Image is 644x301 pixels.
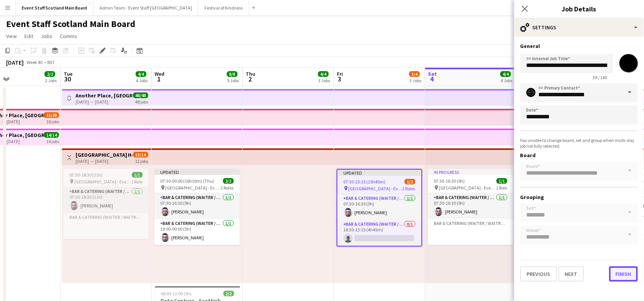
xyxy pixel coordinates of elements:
app-card-role-placeholder: Bar & Catering (Waiter / waitress) [428,219,514,245]
app-job-card: Updated07:30-00:00 (16h30m) (Thu)2/2 [GEOGRAPHIC_DATA] - Event/FOH Staff2 RolesBar & Catering (Wa... [155,169,240,245]
span: 30 [63,75,72,83]
span: 15/20 [44,112,59,118]
span: 14/14 [44,132,59,138]
span: 1 Role [496,185,507,191]
span: 2/2 [45,71,55,77]
app-card-role: Bar & Catering (Waiter / waitress)1/119:00-00:00 (5h)[PERSON_NAME] [155,219,240,245]
h1: Event Staff Scotland Main Board [6,18,135,30]
span: 2/2 [224,291,234,296]
span: Tue [64,70,72,77]
span: 4/4 [501,71,511,77]
span: [GEOGRAPHIC_DATA] - Event/FOH Staff [166,185,221,191]
span: 4/4 [136,71,147,77]
div: 3 Jobs [410,78,422,83]
span: 07:30-23:15 (15h45m) [344,179,386,185]
a: View [3,31,20,41]
span: 2 Roles [221,185,234,191]
div: [DATE] [6,59,24,66]
app-card-role: Bar & Catering (Waiter / waitress)1/107:30-18:30 (11h)[PERSON_NAME] [63,187,149,213]
span: 2 Roles [402,186,415,191]
span: Fri [337,70,343,77]
span: 1 [154,75,165,83]
div: 18 jobs [46,118,59,124]
h3: General [520,43,638,49]
span: 07:30-16:30 (9h) [434,178,465,184]
h3: Job Details [514,4,644,14]
div: [DATE] → [DATE] [76,158,132,164]
div: Updated [338,170,422,176]
app-job-card: Updated07:30-23:15 (15h45m)1/2 [GEOGRAPHIC_DATA] - Event/FOH Staff2 RolesBar & Catering (Waiter /... [337,169,422,247]
button: Festival of Kindness [198,0,249,15]
div: You unable to change board, set and group when multi-day job not fully selected. [520,137,638,149]
div: 4 Jobs [501,78,513,83]
app-card-role-placeholder: Bar & Catering (Waiter / waitress) [63,213,149,239]
span: [GEOGRAPHIC_DATA] - Event/FOH Staff [439,185,496,191]
span: 8/8 [227,71,238,77]
span: 07:30-00:00 (16h30m) (Thu) [161,178,214,184]
span: View [6,33,17,40]
app-job-card: In progress07:30-16:30 (9h)1/1 [GEOGRAPHIC_DATA] - Event/FOH Staff1 RoleBar & Catering (Waiter / ... [428,169,514,245]
span: 1/1 [497,178,507,184]
div: BST [47,59,55,65]
span: 48/48 [133,92,148,98]
span: 13/14 [133,152,148,158]
app-card-role: Bar & Catering (Waiter / waitress)0/118:30-23:15 (4h45m) [338,220,422,246]
button: Event Staff Scotland Main Board [16,0,93,15]
div: 12 jobs [135,158,148,164]
span: 39 / 140 [587,75,613,80]
h3: Grouping [520,194,638,201]
div: 14 jobs [46,138,59,144]
div: 3 Jobs [319,78,330,83]
span: Wed [155,70,165,77]
div: 2 Jobs [45,78,57,83]
button: Admin Team - Event Staff [GEOGRAPHIC_DATA] [93,0,198,15]
button: Next [559,266,584,282]
span: 1/2 [405,179,415,185]
span: 07:30-18:30 (11h) [69,172,103,178]
div: [DATE] → [DATE] [76,99,132,105]
span: 4/4 [318,71,329,77]
h3: Another Place, [GEOGRAPHIC_DATA] - Front of House [76,92,132,99]
span: Week 40 [25,59,44,65]
span: 2 [245,75,256,83]
button: Finish [609,266,638,282]
div: Settings [514,18,644,37]
span: [GEOGRAPHIC_DATA] - Event/FOH Staff [74,179,132,185]
app-job-card: 07:30-18:30 (11h)1/1 [GEOGRAPHIC_DATA] - Event/FOH Staff1 RoleBar & Catering (Waiter / waitress)1... [63,169,149,239]
app-card-role: Bar & Catering (Waiter / waitress)1/107:30-16:30 (9h)[PERSON_NAME] [338,194,422,220]
a: Comms [57,31,80,41]
span: 3 [336,75,343,83]
div: In progress [428,169,514,175]
span: Jobs [41,33,52,40]
span: [GEOGRAPHIC_DATA] - Event/FOH Staff [349,186,402,191]
div: 5 Jobs [227,78,239,83]
app-card-role: Bar & Catering (Waiter / waitress)1/107:30-16:30 (9h)[PERSON_NAME] [155,193,240,219]
button: Previous [520,266,557,282]
span: 2/2 [223,178,234,184]
span: 1/1 [132,172,143,178]
span: 3/4 [409,71,420,77]
span: Sat [428,70,437,77]
span: 4 [427,75,437,83]
div: 48 jobs [135,98,148,105]
h3: [GEOGRAPHIC_DATA] Hotel - Service Staff [76,151,132,158]
h3: Board [520,152,638,159]
a: Edit [21,31,36,41]
span: 1 Role [132,179,143,185]
span: Comms [60,33,77,40]
span: Thu [246,70,256,77]
div: Updated [155,169,240,175]
span: Edit [24,33,33,40]
span: 08:00-13:00 (5h) [161,291,192,296]
div: 4 Jobs [136,78,148,83]
a: Jobs [38,31,55,41]
app-card-role: Bar & Catering (Waiter / waitress)1/107:30-16:30 (9h)[PERSON_NAME] [428,193,514,219]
